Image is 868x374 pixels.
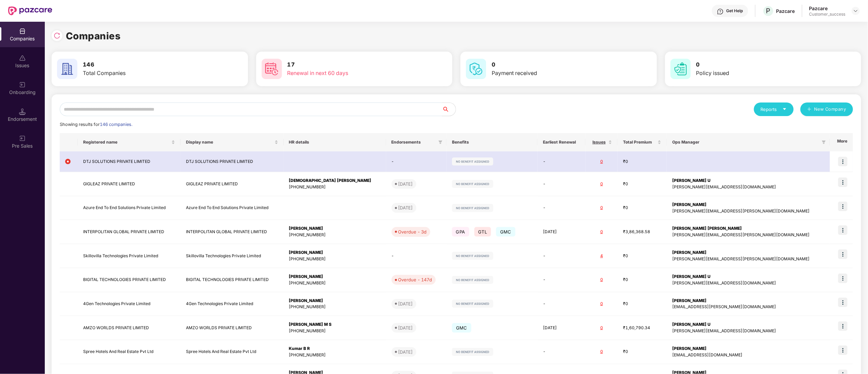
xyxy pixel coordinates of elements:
[537,133,586,151] th: Earliest Renewal
[65,159,71,164] img: svg+xml;base64,PHN2ZyB4bWxucz0iaHR0cDovL3d3dy53My5vcmcvMjAwMC9zdmciIHdpZHRoPSIxMiIgaGVpZ2h0PSIxMi...
[838,202,848,211] img: icon
[19,135,26,142] img: svg+xml;base64,PHN2ZyB3aWR0aD0iMjAiIGhlaWdodD0iMjAiIHZpZXdCb3g9IjAgMCAyMCAyMCIgZmlsbD0ibm9uZSIgeG...
[586,133,618,151] th: Issues
[782,107,787,111] span: caret-down
[537,292,586,316] td: -
[623,229,661,235] div: ₹3,86,368.58
[814,106,847,113] span: New Company
[800,102,853,116] button: plusNew Company
[822,140,826,144] span: filter
[623,325,661,331] div: ₹1,60,790.34
[672,280,824,286] div: [PERSON_NAME][EMAIL_ADDRESS][DOMAIN_NAME]
[398,324,413,331] div: [DATE]
[289,274,381,280] div: [PERSON_NAME]
[452,252,493,260] img: svg+xml;base64,PHN2ZyB4bWxucz0iaHR0cDovL3d3dy53My5vcmcvMjAwMC9zdmciIHdpZHRoPSIxMjIiIGhlaWdodD0iMj...
[809,5,846,12] div: Pazcare
[838,249,848,259] img: icon
[672,321,824,328] div: [PERSON_NAME] U
[623,181,661,187] div: ₹0
[19,81,26,88] img: svg+xml;base64,PHN2ZyB3aWR0aD0iMjAiIGhlaWdodD0iMjAiIHZpZXdCb3g9IjAgMCAyMCAyMCIgZmlsbD0ibm9uZSIgeG...
[83,69,205,77] div: Total Companies
[78,172,181,196] td: GIGLEAZ PRIVATE LIMITED
[671,59,691,79] img: svg+xml;base64,PHN2ZyB4bWxucz0iaHR0cDovL3d3dy53My5vcmcvMjAwMC9zdmciIHdpZHRoPSI2MCIgaGVpZ2h0PSI2MC...
[386,244,447,268] td: -
[181,340,283,364] td: Spree Hotels And Real Estate Pvt Ltd
[591,349,612,355] div: 0
[496,227,515,237] span: GMC
[623,158,661,165] div: ₹0
[672,177,824,184] div: [PERSON_NAME] U
[289,352,381,358] div: [PHONE_NUMBER]
[623,349,661,355] div: ₹0
[591,139,607,145] span: Issues
[78,133,181,151] th: Registered name
[672,352,824,358] div: [EMAIL_ADDRESS][DOMAIN_NAME]
[442,102,456,116] button: search
[672,184,824,190] div: [PERSON_NAME][EMAIL_ADDRESS][DOMAIN_NAME]
[398,204,413,211] div: [DATE]
[492,69,614,77] div: Payment received
[838,345,848,355] img: icon
[289,225,381,232] div: [PERSON_NAME]
[386,151,447,172] td: -
[78,220,181,244] td: INTERPOLITAN GLOBAL PRIVATE LIMITED
[466,59,486,79] img: svg+xml;base64,PHN2ZyB4bWxucz0iaHR0cDovL3d3dy53My5vcmcvMjAwMC9zdmciIHdpZHRoPSI2MCIgaGVpZ2h0PSI2MC...
[809,12,846,17] div: Customer_success
[78,340,181,364] td: Spree Hotels And Real Estate Pvt Ltd
[392,139,436,145] span: Endorsements
[591,325,612,331] div: 0
[289,177,381,184] div: [DEMOGRAPHIC_DATA] [PERSON_NAME]
[54,32,60,39] img: svg+xml;base64,PHN2ZyBpZD0iUmVsb2FkLTMyeDMyIiB4bWxucz0iaHR0cDovL3d3dy53My5vcmcvMjAwMC9zdmciIHdpZH...
[672,208,824,214] div: [PERSON_NAME][EMAIL_ADDRESS][PERSON_NAME][DOMAIN_NAME]
[78,292,181,316] td: 4Gen Technologies Private Limited
[623,253,661,259] div: ₹0
[591,181,612,187] div: 0
[289,184,381,190] div: [PHONE_NUMBER]
[19,108,26,115] img: svg+xml;base64,PHN2ZyB3aWR0aD0iMTQuNSIgaGVpZ2h0PSIxNC41IiB2aWV3Qm94PSIwIDAgMTYgMTYiIGZpbGw9Im5vbm...
[672,274,824,280] div: [PERSON_NAME] U
[591,158,612,165] div: 0
[623,277,661,283] div: ₹0
[672,249,824,256] div: [PERSON_NAME]
[452,227,469,237] span: GPA
[838,321,848,331] img: icon
[672,202,824,208] div: [PERSON_NAME]
[838,298,848,307] img: icon
[761,106,787,113] div: Reports
[618,133,667,151] th: Total Premium
[289,345,381,352] div: Kumar B R
[623,301,661,307] div: ₹0
[452,204,493,212] img: svg+xml;base64,PHN2ZyB4bWxucz0iaHR0cDovL3d3dy53My5vcmcvMjAwMC9zdmciIHdpZHRoPSIxMjIiIGhlaWdodD0iMj...
[537,196,586,220] td: -
[672,345,824,352] div: [PERSON_NAME]
[289,304,381,310] div: [PHONE_NUMBER]
[398,276,432,283] div: Overdue - 147d
[181,151,283,172] td: DTJ SOLUTIONS PRIVATE LIMITED
[57,59,77,79] img: svg+xml;base64,PHN2ZyB4bWxucz0iaHR0cDovL3d3dy53My5vcmcvMjAwMC9zdmciIHdpZHRoPSI2MCIgaGVpZ2h0PSI2MC...
[537,244,586,268] td: -
[672,256,824,262] div: [PERSON_NAME][EMAIL_ADDRESS][PERSON_NAME][DOMAIN_NAME]
[289,249,381,256] div: [PERSON_NAME]
[537,151,586,172] td: -
[398,181,413,187] div: [DATE]
[100,122,132,127] span: 146 companies.
[437,138,444,146] span: filter
[83,139,170,145] span: Registered name
[838,177,848,187] img: icon
[537,268,586,292] td: -
[838,157,848,166] img: icon
[287,60,409,69] h3: 17
[452,276,493,284] img: svg+xml;base64,PHN2ZyB4bWxucz0iaHR0cDovL3d3dy53My5vcmcvMjAwMC9zdmciIHdpZHRoPSIxMjIiIGhlaWdodD0iMj...
[8,6,52,15] img: New Pazcare Logo
[289,328,381,334] div: [PHONE_NUMBER]
[537,220,586,244] td: [DATE]
[452,348,493,356] img: svg+xml;base64,PHN2ZyB4bWxucz0iaHR0cDovL3d3dy53My5vcmcvMjAwMC9zdmciIHdpZHRoPSIxMjIiIGhlaWdodD0iMj...
[853,8,858,14] img: svg+xml;base64,PHN2ZyBpZD0iRHJvcGRvd24tMzJ4MzIiIHhtbG5zPSJodHRwOi8vd3d3LnczLm9yZy8yMDAwL3N2ZyIgd2...
[537,172,586,196] td: -
[181,172,283,196] td: GIGLEAZ PRIVATE LIMITED
[807,107,812,112] span: plus
[591,205,612,211] div: 0
[830,133,853,151] th: More
[591,253,612,259] div: 4
[623,139,656,145] span: Total Premium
